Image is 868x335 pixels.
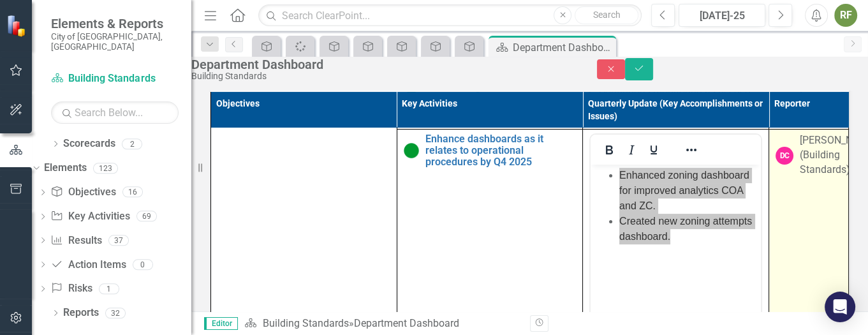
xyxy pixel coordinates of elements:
[679,4,765,27] button: [DATE]-25
[404,143,419,158] img: Proceeding as Anticipated
[50,185,115,200] a: Objectives
[99,283,119,294] div: 1
[50,258,126,272] a: Action Items
[51,101,179,124] input: Search Below...
[51,31,179,52] small: City of [GEOGRAPHIC_DATA], [GEOGRAPHIC_DATA]
[122,187,143,198] div: 16
[63,306,99,320] a: Reports
[93,163,118,174] div: 123
[262,317,348,329] a: Building Standards
[108,235,129,246] div: 37
[44,161,87,175] a: Elements
[353,317,459,329] div: Department Dashboard
[680,141,702,159] button: Reveal or hide additional toolbar items
[776,147,793,165] div: DC
[825,292,855,322] div: Open Intercom Messenger
[136,211,157,222] div: 69
[244,316,520,331] div: »
[204,317,238,330] span: Editor
[598,141,620,159] button: Bold
[133,259,153,270] div: 0
[105,308,126,318] div: 32
[258,4,642,27] input: Search ClearPoint...
[575,6,638,24] button: Search
[683,8,761,24] div: [DATE]-25
[50,281,92,296] a: Risks
[191,71,571,81] div: Building Standards
[513,40,613,56] div: Department Dashboard
[621,141,642,159] button: Italic
[122,138,142,149] div: 2
[51,16,179,31] span: Elements & Reports
[50,234,101,248] a: Results
[593,10,621,20] span: Search
[191,57,571,71] div: Department Dashboard
[834,4,857,27] button: RF
[425,133,577,167] a: Enhance dashboards as it relates to operational procedures by Q4 2025
[50,209,129,224] a: Key Activities
[51,71,179,86] a: Building Standards
[63,137,115,151] a: Scorecards
[643,141,665,159] button: Underline
[6,14,29,36] img: ClearPoint Strategy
